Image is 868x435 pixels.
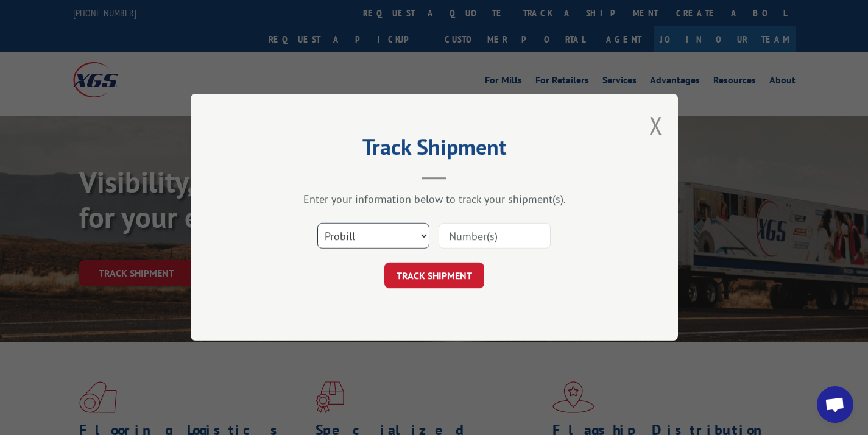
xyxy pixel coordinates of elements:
div: Enter your information below to track your shipment(s). [252,193,617,207]
div: Open chat [817,386,853,423]
h2: Track Shipment [252,138,617,161]
input: Number(s) [439,224,551,249]
button: Close modal [649,109,663,141]
button: TRACK SHIPMENT [384,263,484,289]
